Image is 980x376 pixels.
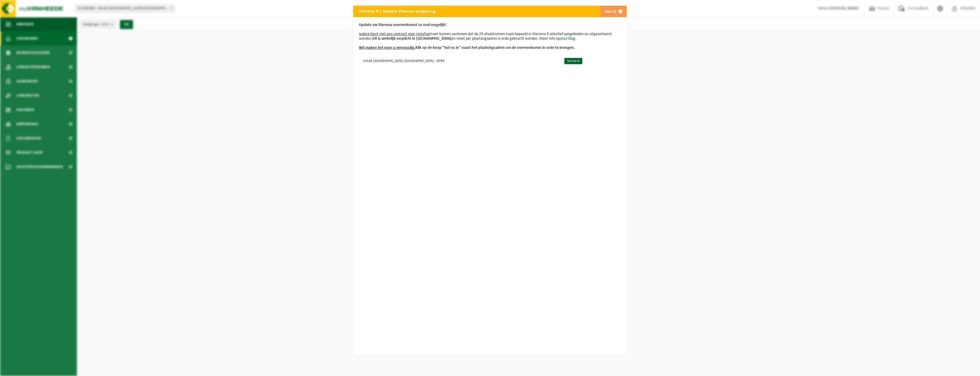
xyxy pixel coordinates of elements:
b: Update uw Vlarema overeenkomst zo snel mogelijk! [359,23,446,27]
a: onze blog. [560,37,576,41]
b: Klik op de knop "Vul nu in" naast het plaatsingsadres om de overeenkomst in orde te brengen. [359,46,575,50]
td: SOLAE [GEOGRAPHIC_DATA] [GEOGRAPHIC_DATA] - IEPER [359,56,560,65]
b: Dit is wettelijk verplicht in [GEOGRAPHIC_DATA] [372,37,452,41]
p: moet kunnen aantonen dat de 29 afvalstromen zoals bepaald in Vlarema 9 selectief aangeboden en ui... [359,23,621,50]
h2: Vlarema 9 | Update Vlaamse wetgeving [353,6,441,17]
u: Wij maken het voor u eenvoudig. [359,46,415,50]
a: Vul nu in [564,58,582,64]
u: Iedere klant met een contract voor restafval [359,32,430,36]
button: Skip (2) [600,6,626,17]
